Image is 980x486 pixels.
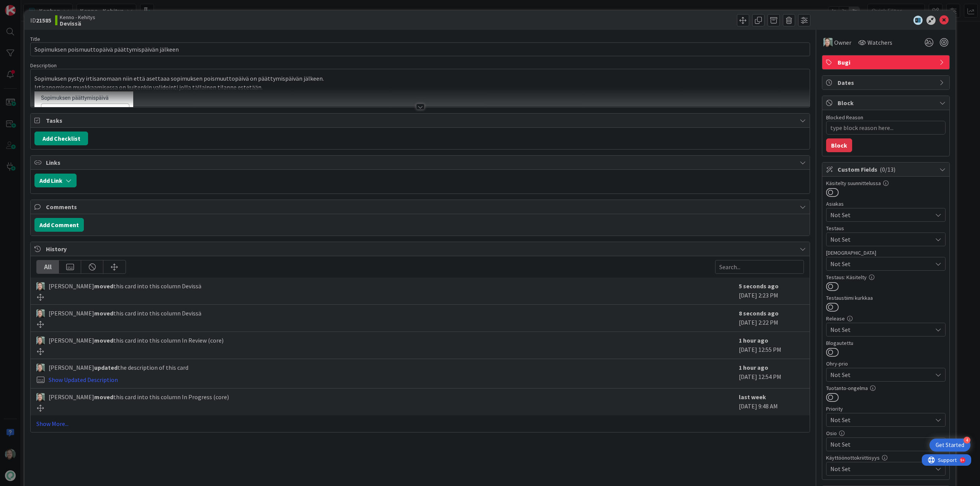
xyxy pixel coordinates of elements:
[36,364,45,372] img: VP
[34,83,806,92] p: Irtisanomisen muokkaamisessa on kuitenkin validointi jolla tällainen tilanne estetään.
[826,385,946,391] div: Tuotanto-ongelma
[830,464,932,473] span: Not Set
[867,38,892,47] span: Watchers
[60,14,95,20] span: Kenno - Kehitys
[46,202,796,211] span: Comments
[36,282,45,291] img: VP
[739,336,804,355] div: [DATE] 12:55 PM
[823,38,833,47] img: VP
[826,431,946,436] div: Osio
[739,282,779,290] b: 5 seconds ago
[826,250,946,255] div: [DEMOGRAPHIC_DATA]
[37,260,59,273] div: All
[826,275,946,280] div: Testaus: Käsitelty
[838,98,936,107] span: Block
[34,74,806,83] p: Sopimuksen pystyy irtisanomaan niin että asettaaa sopimuksen poismuuttopäivä on päättymispäivän j...
[49,309,201,318] span: [PERSON_NAME] this card into this column Devissä
[838,78,936,87] span: Dates
[739,363,804,384] div: [DATE] 12:54 PM
[46,158,796,167] span: Links
[34,132,88,145] button: Add Checklist
[826,455,946,460] div: Käyttöönottokriittisyys
[826,180,946,186] div: Käsitelty suunnittelussa
[880,166,895,173] span: ( 0/13 )
[830,369,928,380] span: Not Set
[36,393,45,401] img: VP
[826,295,946,301] div: Testaustiimi kurkkaa
[826,340,946,346] div: Blogautettu
[834,38,851,47] span: Owner
[739,336,768,344] b: 1 hour ago
[830,414,928,425] span: Not Set
[739,392,804,411] div: [DATE] 9:48 AM
[830,235,932,244] span: Not Set
[46,244,796,254] span: History
[36,309,45,318] img: VP
[830,325,932,334] span: Not Set
[826,361,946,366] div: Ohry-prio
[929,439,970,452] div: Open Get Started checklist, remaining modules: 4
[830,259,932,268] span: Not Set
[94,282,113,290] b: moved
[16,1,35,10] span: Support
[39,3,42,9] div: 9+
[36,419,804,428] a: Show More...
[739,309,779,317] b: 8 seconds ago
[715,260,804,274] input: Search...
[94,393,113,401] b: moved
[826,406,946,411] div: Priority
[739,281,804,301] div: [DATE] 2:23 PM
[49,363,188,372] span: [PERSON_NAME] the description of this card
[36,16,51,24] b: 21585
[826,138,852,152] button: Block
[936,441,964,449] div: Get Started
[826,316,946,321] div: Release
[826,201,946,206] div: Asiakas
[49,376,118,384] a: Show Updated Description
[34,174,77,187] button: Add Link
[49,281,201,291] span: [PERSON_NAME] this card into this column Devissä
[739,309,804,328] div: [DATE] 2:22 PM
[838,58,936,67] span: Bugi
[34,218,84,232] button: Add Comment
[826,226,946,231] div: Testaus
[838,165,936,174] span: Custom Fields
[60,20,95,26] b: Devissä
[830,440,932,449] span: Not Set
[94,336,113,344] b: moved
[964,437,970,444] div: 4
[30,42,810,56] input: type card name here...
[739,393,766,401] b: last week
[30,16,51,25] span: ID
[36,336,45,345] img: VP
[826,114,863,121] label: Blocked Reason
[49,336,224,345] span: [PERSON_NAME] this card into this column In Review (core)
[830,210,932,219] span: Not Set
[94,309,113,317] b: moved
[94,364,118,371] b: updated
[739,364,768,371] b: 1 hour ago
[49,392,229,401] span: [PERSON_NAME] this card into this column In Progress (core)
[46,116,796,125] span: Tasks
[30,36,40,42] label: Title
[30,62,57,69] span: Description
